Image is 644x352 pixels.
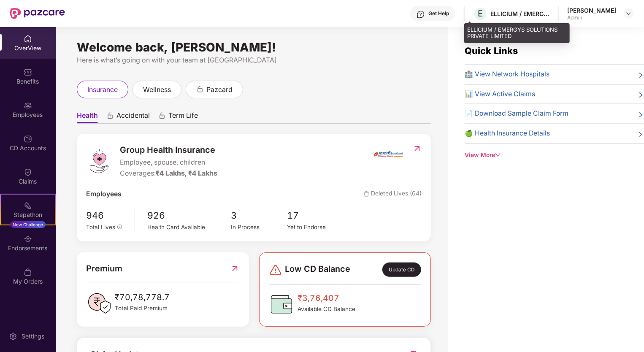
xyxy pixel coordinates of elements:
span: Total Lives [87,224,116,230]
span: 📊 View Active Claims [465,89,535,100]
img: svg+xml;base64,PHN2ZyBpZD0iRGFuZ2VyLTMyeDMyIiB4bWxucz0iaHR0cDovL3d3dy53My5vcmcvMjAwMC9zdmciIHdpZH... [269,263,282,277]
span: Total Paid Premium [115,304,170,313]
img: deleteIcon [364,191,369,197]
span: info-circle [117,225,122,230]
div: [PERSON_NAME] [567,6,616,14]
div: Coverages: [120,168,218,179]
img: insurerIcon [373,144,404,165]
img: logo [87,149,112,174]
span: Accidental [116,111,150,123]
div: View More [465,151,644,160]
img: PaidPremiumIcon [87,291,112,316]
span: Employee, spouse, children [120,157,218,168]
div: ELLICIUM / EMERGYS SOLUTIONS PRIVATE LIMITED [464,23,570,43]
img: New Pazcare Logo [10,8,65,19]
div: Stepathon [1,211,55,219]
img: svg+xml;base64,PHN2ZyBpZD0iRHJvcGRvd24tMzJ4MzIiIHhtbG5zPSJodHRwOi8vd3d3LnczLm9yZy8yMDAwL3N2ZyIgd2... [625,10,632,17]
div: animation [158,112,166,119]
span: insurance [87,84,118,95]
div: Admin [567,14,616,21]
img: CDBalanceIcon [269,292,294,317]
span: right [637,110,644,119]
img: svg+xml;base64,PHN2ZyBpZD0iTXlfT3JkZXJzIiBkYXRhLW5hbWU9Ik15IE9yZGVycyIgeG1sbnM9Imh0dHA6Ly93d3cudz... [24,268,32,276]
span: ₹4 Lakhs, ₹4 Lakhs [156,169,218,177]
img: RedirectIcon [413,144,422,153]
div: ELLICIUM / EMERGYS SOLUTIONS PRIVATE LIMITED [490,10,549,18]
span: Available CD Balance [298,305,355,314]
span: 🍏 Health Insurance Details [465,128,550,139]
img: svg+xml;base64,PHN2ZyBpZD0iRW1wbG95ZWVzIiB4bWxucz0iaHR0cDovL3d3dy53My5vcmcvMjAwMC9zdmciIHdpZHRoPS... [24,101,32,110]
div: animation [196,85,204,93]
span: right [637,91,644,100]
div: Health Card Available [147,223,231,232]
span: Quick Links [465,45,518,56]
img: svg+xml;base64,PHN2ZyBpZD0iQmVuZWZpdHMiIHhtbG5zPSJodHRwOi8vd3d3LnczLm9yZy8yMDAwL3N2ZyIgd2lkdGg9Ij... [24,68,32,76]
div: Yet to Endorse [287,223,343,232]
img: RedirectIcon [230,262,239,275]
span: pazcard [206,84,233,95]
span: 🏥 View Network Hospitals [465,69,549,80]
div: In Process [231,223,287,232]
img: svg+xml;base64,PHN2ZyBpZD0iQ0RfQWNjb3VudHMiIGRhdGEtbmFtZT0iQ0QgQWNjb3VudHMiIHhtbG5zPSJodHRwOi8vd3... [24,135,32,143]
span: E [478,8,483,19]
div: Welcome back, [PERSON_NAME]! [77,44,431,51]
span: 📄 Download Sample Claim Form [465,108,568,119]
span: 926 [147,208,231,223]
div: Get Help [428,10,449,17]
img: svg+xml;base64,PHN2ZyB4bWxucz0iaHR0cDovL3d3dy53My5vcmcvMjAwMC9zdmciIHdpZHRoPSIyMSIgaGVpZ2h0PSIyMC... [24,201,32,210]
div: New Challenge [10,221,46,228]
span: 17 [287,208,343,223]
span: 946 [87,208,128,223]
span: Term Life [168,111,198,123]
img: svg+xml;base64,PHN2ZyBpZD0iSG9tZSIgeG1sbnM9Imh0dHA6Ly93d3cudzMub3JnLzIwMDAvc3ZnIiB3aWR0aD0iMjAiIG... [24,35,32,43]
img: svg+xml;base64,PHN2ZyBpZD0iRW5kb3JzZW1lbnRzIiB4bWxucz0iaHR0cDovL3d3dy53My5vcmcvMjAwMC9zdmciIHdpZH... [24,235,32,243]
span: wellness [143,84,171,95]
span: right [637,130,644,139]
img: svg+xml;base64,PHN2ZyBpZD0iU2V0dGluZy0yMHgyMCIgeG1sbnM9Imh0dHA6Ly93d3cudzMub3JnLzIwMDAvc3ZnIiB3aW... [9,332,17,341]
span: Deleted Lives (64) [364,189,422,200]
span: Health [77,111,98,123]
div: animation [106,112,114,119]
img: svg+xml;base64,PHN2ZyBpZD0iQ2xhaW0iIHhtbG5zPSJodHRwOi8vd3d3LnczLm9yZy8yMDAwL3N2ZyIgd2lkdGg9IjIwIi... [24,168,32,176]
span: 3 [231,208,287,223]
span: ₹70,78,778.7 [115,291,170,304]
span: Employees [87,189,122,200]
div: Here is what’s going on with your team at [GEOGRAPHIC_DATA] [77,55,431,65]
div: Update CD [382,263,421,277]
span: right [637,71,644,80]
span: Low CD Balance [285,263,350,277]
span: Group Health Insurance [120,144,218,157]
img: svg+xml;base64,PHN2ZyBpZD0iSGVscC0zMngzMiIgeG1sbnM9Imh0dHA6Ly93d3cudzMub3JnLzIwMDAvc3ZnIiB3aWR0aD... [417,10,425,19]
span: Premium [87,262,123,275]
span: ₹3,76,407 [298,292,355,305]
span: down [495,152,501,158]
div: Settings [19,332,47,341]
